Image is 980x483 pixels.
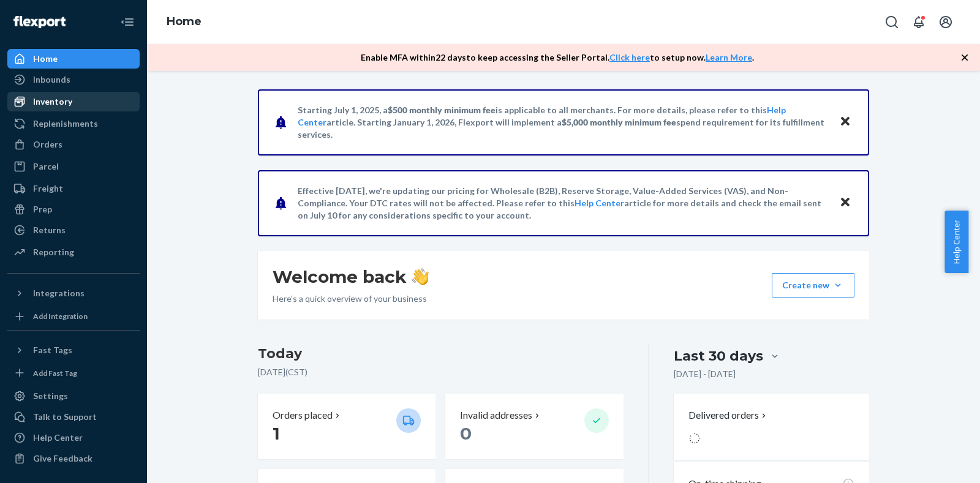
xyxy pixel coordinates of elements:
[33,138,62,151] div: Orders
[460,423,472,444] span: 0
[772,273,854,298] button: Create new
[258,366,624,378] p: [DATE] ( CST )
[562,117,676,127] span: $5,000 monthly minimum fee
[575,198,624,208] a: Help Center
[412,268,429,285] img: hand-wave emoji
[7,242,140,262] a: Reporting
[115,10,140,34] button: Close Navigation
[7,179,140,198] a: Freight
[7,157,140,176] a: Parcel
[837,194,853,212] button: Close
[33,390,68,402] div: Settings
[674,346,763,365] div: Last 30 days
[674,368,736,380] p: [DATE] - [DATE]
[609,52,650,62] a: Click here
[33,368,77,378] div: Add Fast Tag
[33,182,63,195] div: Freight
[7,70,140,89] a: Inbounds
[837,113,853,131] button: Close
[361,51,754,64] p: Enable MFA within 22 days to keep accessing the Seller Portal. to setup now. .
[258,394,435,459] button: Orders placed 1
[33,73,70,86] div: Inbounds
[7,308,140,325] a: Add Integration
[7,386,140,406] a: Settings
[167,15,202,28] a: Home
[7,220,140,240] a: Returns
[7,200,140,219] a: Prep
[33,95,72,108] div: Inventory
[157,4,211,40] ol: breadcrumbs
[258,344,624,364] h3: Today
[688,408,769,422] button: Delivered orders
[33,224,66,236] div: Returns
[273,266,429,288] h1: Welcome back
[33,203,52,215] div: Prep
[7,49,140,69] a: Home
[7,365,140,382] a: Add Fast Tag
[33,160,59,173] div: Parcel
[33,452,92,465] div: Give Feedback
[33,118,98,130] div: Replenishments
[445,394,623,459] button: Invalid addresses 0
[880,10,904,34] button: Open Search Box
[7,283,140,303] button: Integrations
[7,92,140,111] a: Inventory
[298,185,827,222] p: Effective [DATE], we're updating our pricing for Wholesale (B2B), Reserve Storage, Value-Added Se...
[7,407,140,427] button: Talk to Support
[706,52,752,62] a: Learn More
[944,211,968,273] button: Help Center
[33,311,88,321] div: Add Integration
[33,411,97,423] div: Talk to Support
[7,449,140,468] button: Give Feedback
[273,293,429,305] p: Here’s a quick overview of your business
[13,16,66,28] img: Flexport logo
[7,135,140,154] a: Orders
[7,114,140,133] a: Replenishments
[33,344,72,356] div: Fast Tags
[907,10,931,34] button: Open notifications
[933,10,958,34] button: Open account menu
[33,246,74,258] div: Reporting
[460,408,532,422] p: Invalid addresses
[273,408,333,422] p: Orders placed
[33,432,83,444] div: Help Center
[33,53,58,65] div: Home
[33,287,85,299] div: Integrations
[7,340,140,360] button: Fast Tags
[388,105,496,115] span: $500 monthly minimum fee
[298,104,827,141] p: Starting July 1, 2025, a is applicable to all merchants. For more details, please refer to this a...
[273,423,280,444] span: 1
[7,428,140,447] a: Help Center
[24,9,69,20] span: Support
